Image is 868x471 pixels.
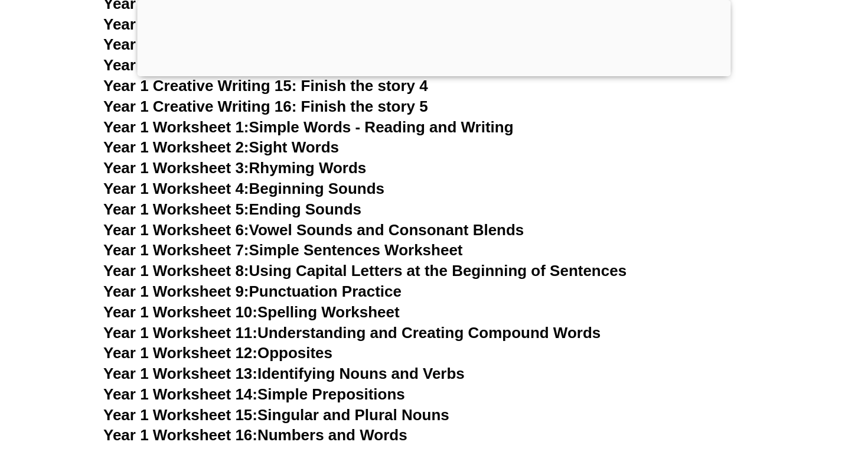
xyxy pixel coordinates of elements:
span: Year 1 Worksheet 2: [103,138,249,156]
a: Year 1 Creative Writing 14: Finish the story 3 [103,56,428,74]
a: Year 1 Worksheet 7:Simple Sentences Worksheet [103,241,463,259]
a: Year 1 Worksheet 12:Opposites [103,344,332,362]
a: Year 1 Worksheet 10:Spelling Worksheet [103,303,400,321]
span: Year 1 Worksheet 13: [103,365,257,382]
span: Year 1 Worksheet 14: [103,385,257,403]
span: Year 1 Worksheet 9: [103,282,249,300]
a: Year 1 Worksheet 9:Punctuation Practice [103,282,402,300]
span: Year 1 Worksheet 1: [103,118,249,136]
a: Year 1 Worksheet 3:Rhyming Words [103,159,366,177]
span: Year 1 Worksheet 8: [103,262,249,280]
a: Year 1 Creative Writing 12: Writing to a text stimulus 5 [103,15,497,33]
span: Year 1 Worksheet 10: [103,303,257,321]
a: Year 1 Worksheet 16:Numbers and Words [103,426,407,444]
span: Year 1 Worksheet 15: [103,406,257,424]
span: Year 1 Worksheet 5: [103,200,249,218]
a: Year 1 Creative Writing 16: Finish the story 5 [103,98,428,115]
a: Year 1 Worksheet 4:Beginning Sounds [103,180,384,197]
a: Year 1 Worksheet 11:Understanding and Creating Compound Words [103,324,601,342]
span: Year 1 Worksheet 6: [103,221,249,239]
a: Year 1 Creative Writing 15: Finish the story 4 [103,77,428,95]
span: Year 1 Worksheet 16: [103,426,257,444]
span: Year 1 Worksheet 7: [103,241,249,259]
iframe: Chat Widget [665,337,868,471]
span: Year 1 Worksheet 4: [103,180,249,197]
span: Year 1 Worksheet 12: [103,344,257,362]
a: Year 1 Worksheet 1:Simple Words - Reading and Writing [103,118,514,136]
a: Year 1 Worksheet 13:Identifying Nouns and Verbs [103,365,465,382]
a: Year 1 Worksheet 5:Ending Sounds [103,200,361,218]
a: Year 1 Worksheet 15:Singular and Plural Nouns [103,406,449,424]
span: Year 1 Worksheet 3: [103,159,249,177]
span: Year 1 Worksheet 11: [103,324,257,342]
a: Year 1 Worksheet 8:Using Capital Letters at the Beginning of Sentences [103,262,626,280]
a: Year 1 Creative Writing 13: Finish the story 2 [103,35,428,53]
a: Year 1 Worksheet 2:Sight Words [103,138,339,156]
a: Year 1 Worksheet 6:Vowel Sounds and Consonant Blends [103,221,524,239]
a: Year 1 Worksheet 14:Simple Prepositions [103,385,405,403]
